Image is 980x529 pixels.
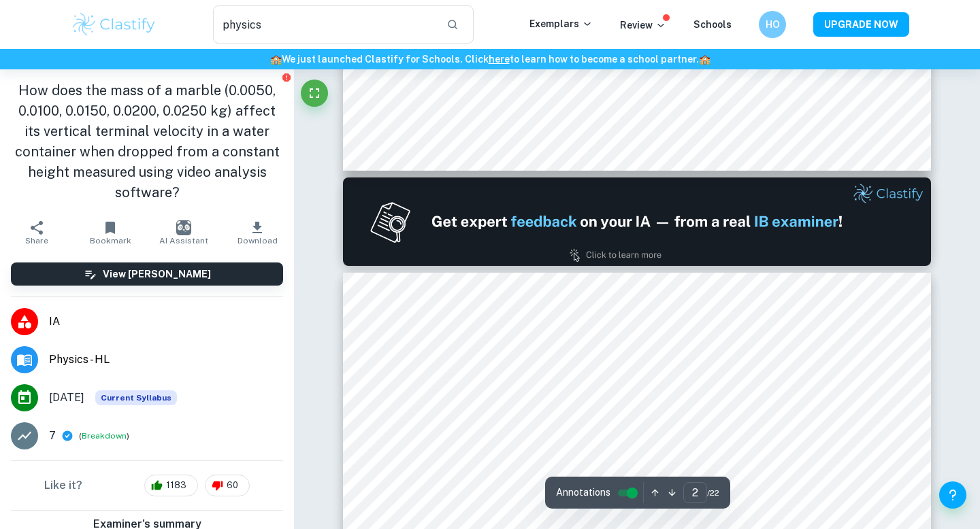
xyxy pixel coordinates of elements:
[49,313,283,330] span: IA
[95,390,177,405] div: This exemplar is based on the current syllabus. Feel free to refer to it for inspiration/ideas wh...
[270,54,282,65] span: 🏫
[707,487,719,499] span: / 22
[79,430,129,443] span: ( )
[220,214,294,252] button: Download
[699,54,710,65] span: 🏫
[73,214,147,252] button: Bookmark
[176,220,191,235] img: AI Assistant
[765,17,781,32] h6: HO
[49,390,84,406] span: [DATE]
[144,475,198,496] div: 1183
[103,267,211,281] h6: View [PERSON_NAME]
[159,479,194,492] span: 1183
[95,390,177,405] span: Current Syllabus
[281,72,291,82] button: Report issue
[238,236,278,245] span: Download
[11,80,283,203] h1: How does the mass of a marble (0.0050, 0.0100, 0.0150, 0.0200, 0.0250 kg) affect its vertical ter...
[49,428,56,444] p: 7
[489,54,510,65] a: here
[556,485,610,500] span: Annotations
[82,430,127,442] button: Breakdown
[759,11,786,38] button: HO
[213,5,436,44] input: Search for any exemplars...
[301,80,328,107] button: Fullscreen
[343,177,931,266] img: Ad
[3,52,977,67] h6: We just launched Clastify for Schools. Click to learn how to become a school partner.
[71,11,157,38] img: Clastify logo
[693,19,732,30] a: Schools
[620,18,666,33] p: Review
[219,479,246,492] span: 60
[939,481,966,509] button: Help and Feedback
[44,477,82,494] h6: Like it?
[205,475,250,496] div: 60
[147,214,220,252] button: AI Assistant
[529,16,593,31] p: Exemplars
[11,262,283,286] button: View [PERSON_NAME]
[25,236,48,245] span: Share
[813,12,909,37] button: UPGRADE NOW
[49,352,283,368] span: Physics - HL
[159,236,208,245] span: AI Assistant
[90,236,131,245] span: Bookmark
